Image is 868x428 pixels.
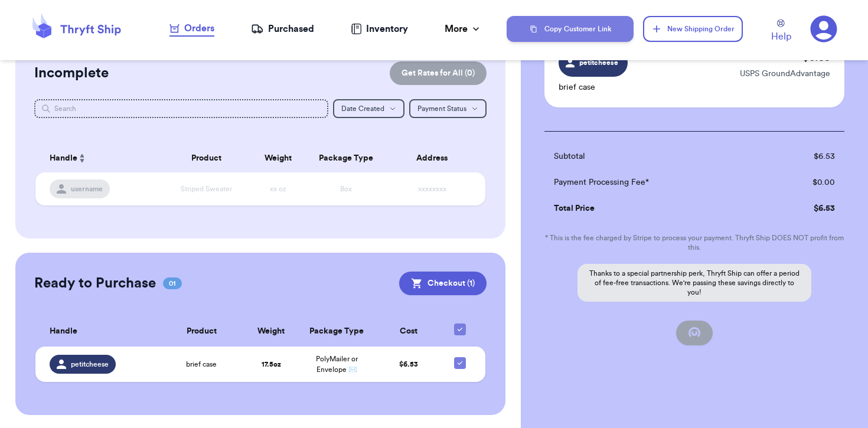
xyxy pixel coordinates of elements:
th: Cost [376,316,442,347]
h2: Incomplete [34,64,109,83]
span: Payment Status [417,105,466,112]
td: Subtotal [544,143,765,169]
td: Payment Processing Fee* [544,169,765,195]
td: $ 6.53 [765,143,844,169]
button: Sort ascending [77,151,87,165]
button: Get Rates for All (0) [390,61,487,85]
span: Striped Sweater [181,185,232,192]
span: xxxxxxxx [418,185,446,192]
span: 01 [163,277,182,289]
p: brief case [559,81,628,93]
p: * This is the fee charged by Stripe to process your payment. Thryft Ship DOES NOT profit from this. [544,233,844,252]
span: $ 6.53 [399,361,418,368]
td: $ 0.00 [765,169,844,195]
span: Help [771,30,791,44]
p: Thanks to a special partnership perk, Thryft Ship can offer a period of fee-free transactions. We... [577,264,811,302]
span: xx oz [270,185,286,192]
td: Total Price [544,195,765,221]
button: Copy Customer Link [507,16,634,42]
a: Inventory [351,22,408,36]
th: Product [162,144,252,172]
div: Orders [169,21,214,35]
div: More [445,22,482,36]
th: Weight [245,316,298,347]
span: petitcheese [578,57,619,68]
input: Search [34,99,328,118]
span: Handle [50,325,77,338]
th: Product [158,316,245,347]
span: petitcheese [71,360,109,369]
th: Package Type [305,144,386,172]
button: Date Created [333,99,404,118]
span: username [71,184,103,194]
a: Orders [169,21,214,37]
span: Box [340,185,352,192]
button: New Shipping Order [643,16,742,42]
th: Weight [252,144,305,172]
h2: Ready to Purchase [34,274,156,293]
a: Help [771,19,791,44]
span: brief case [186,360,217,369]
span: PolyMailer or Envelope ✉️ [316,355,358,373]
button: Checkout (1) [399,272,487,295]
span: Handle [50,152,77,165]
span: Date Created [341,105,384,112]
strong: 17.5 oz [262,361,281,368]
th: Package Type [298,316,376,347]
button: Payment Status [409,99,487,118]
th: Address [386,144,485,172]
p: USPS GroundAdvantage [740,68,830,80]
td: $ 6.53 [765,195,844,221]
a: Purchased [251,22,314,36]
